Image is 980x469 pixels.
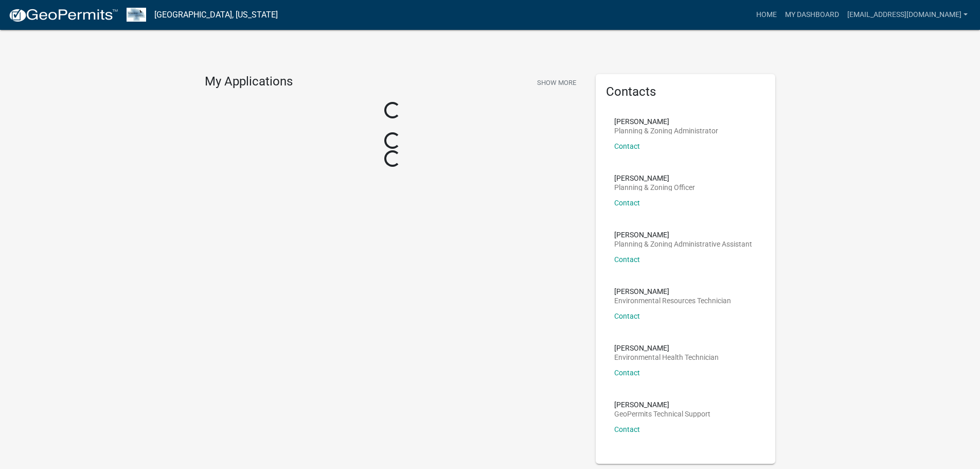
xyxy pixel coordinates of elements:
[614,410,710,418] p: GeoPermits Technical Support
[154,6,278,24] a: [GEOGRAPHIC_DATA], [US_STATE]
[752,5,781,25] a: Home
[614,297,731,304] p: Environmental Resources Technician
[614,344,719,352] p: [PERSON_NAME]
[614,401,710,408] p: [PERSON_NAME]
[614,127,718,134] p: Planning & Zoning Administrator
[614,175,695,182] p: [PERSON_NAME]
[614,142,640,150] a: Contact
[614,425,640,433] a: Contact
[614,184,695,191] p: Planning & Zoning Officer
[614,288,731,295] p: [PERSON_NAME]
[614,369,640,377] a: Contact
[614,199,640,207] a: Contact
[533,74,580,91] button: Show More
[614,312,640,320] a: Contact
[843,5,972,25] a: [EMAIL_ADDRESS][DOMAIN_NAME]
[614,255,640,264] a: Contact
[205,74,293,90] h4: My Applications
[614,354,719,361] p: Environmental Health Technician
[614,231,752,238] p: [PERSON_NAME]
[614,240,752,248] p: Planning & Zoning Administrative Assistant
[781,5,843,25] a: My Dashboard
[127,8,146,22] img: Wabasha County, Minnesota
[606,84,765,99] h5: Contacts
[614,118,718,125] p: [PERSON_NAME]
